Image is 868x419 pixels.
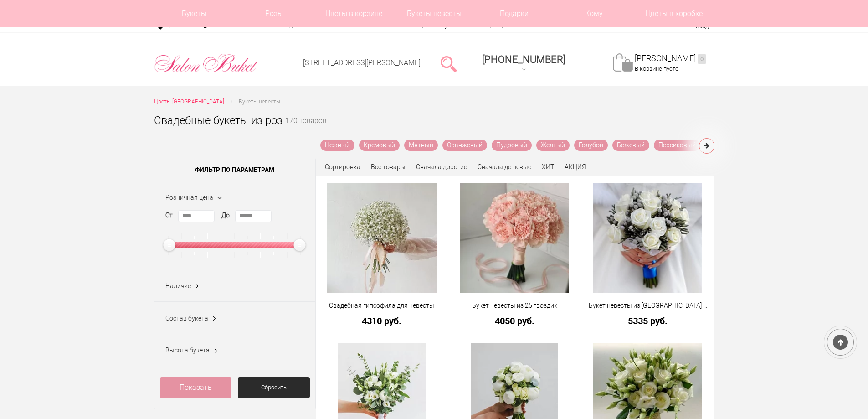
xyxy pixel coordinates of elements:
[454,301,575,310] a: Букет невесты из 25 гвоздик
[154,112,282,129] h1: Свадебные букеты из роз
[303,58,421,67] a: [STREET_ADDRESS][PERSON_NAME]
[635,53,706,64] a: [PERSON_NAME]
[154,52,258,75] img: Цветы Нижний Новгород
[154,158,315,181] span: Фильтр по параметрам
[322,316,442,326] a: 4310 руб.
[221,211,230,220] label: До
[154,97,224,107] a: Цветы [GEOGRAPHIC_DATA]
[165,211,173,220] label: От
[536,140,570,151] a: Желтый
[325,163,360,171] span: Сортировка
[285,118,327,140] small: 170 товаров
[165,282,191,290] span: Наличие
[542,163,554,171] a: ХИТ
[320,140,354,151] a: Нежный
[442,140,487,151] a: Оранжевый
[371,163,406,171] a: Все товары
[160,377,232,398] a: Показать
[492,140,532,151] a: Пудровый
[238,377,310,398] a: Сбросить
[587,316,708,326] a: 5335 руб.
[698,54,706,64] ins: 0
[404,140,438,151] a: Мятный
[322,301,442,310] a: Свадебная гипсофила для невесты
[165,194,213,201] span: Розничная цена
[482,54,565,65] span: [PHONE_NUMBER]
[327,183,437,293] img: Свадебная гипсофила для невесты
[239,98,280,105] span: Букеты невесты
[460,183,569,293] img: Букет невесты из 25 гвоздик
[416,163,467,171] a: Сначала дорогие
[587,301,708,310] a: Букет невесты из [GEOGRAPHIC_DATA] и белых роз
[478,163,531,171] a: Сначала дешевые
[654,140,700,151] a: Персиковый
[154,98,224,105] span: Цветы [GEOGRAPHIC_DATA]
[477,51,571,77] a: [PHONE_NUMBER]
[165,347,210,354] span: Высота букета
[565,163,586,171] a: АКЦИЯ
[574,140,608,151] a: Голубой
[454,316,575,326] a: 4050 руб.
[165,315,208,322] span: Состав букета
[612,140,649,151] a: Бежевый
[359,140,400,151] a: Кремовый
[635,65,678,72] span: В корзине пусто
[593,183,702,293] img: Букет невесты из брунии и белых роз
